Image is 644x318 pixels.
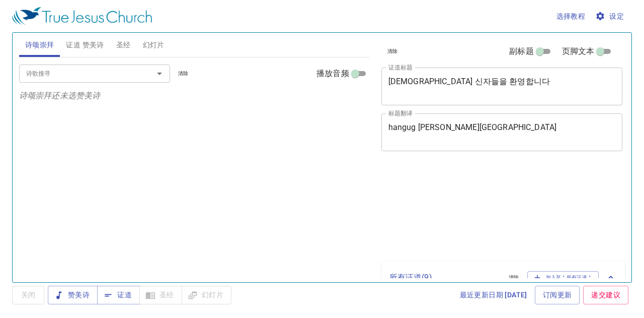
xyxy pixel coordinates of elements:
span: 证道 [105,289,132,301]
span: 圣经 [116,39,131,51]
span: 诗颂崇拜 [25,39,54,51]
span: 页脚文本 [562,45,595,57]
div: 所有证道(9)清除加入至＂所有证道＂ [381,261,625,294]
span: 副标题 [509,45,533,57]
button: 清除 [172,68,195,80]
button: 赞美诗 [48,286,98,304]
button: 清除 [381,45,404,57]
a: 最近更新日期 [DATE] [456,286,531,304]
span: 最近更新日期 [DATE] [460,289,527,301]
span: 清除 [509,273,519,282]
button: 证道 [97,286,140,304]
a: 订阅更新 [535,286,580,304]
textarea: hangug [PERSON_NAME][GEOGRAPHIC_DATA] [388,122,616,142]
span: 订阅更新 [543,289,572,301]
span: 清除 [178,69,189,78]
span: 递交建议 [591,289,620,301]
button: 加入至＂所有证道＂ [527,271,599,284]
span: 选择教程 [556,10,586,23]
img: True Jesus Church [12,7,152,25]
button: 设定 [593,7,628,26]
textarea: [DEMOGRAPHIC_DATA] 신자들을 환영합니다 [388,77,616,96]
span: 设定 [597,10,624,23]
a: 递交建议 [583,286,628,304]
span: 幻灯片 [143,39,165,51]
iframe: from-child [377,162,576,257]
button: 选择教程 [552,7,590,26]
span: 播放音频 [316,68,349,80]
span: 赞美诗 [56,289,90,301]
span: 清除 [387,47,398,56]
button: 清除 [503,272,525,284]
span: 加入至＂所有证道＂ [534,273,593,282]
button: Open [152,67,167,81]
span: 证道 赞美诗 [66,39,104,51]
i: 诗颂崇拜还未选赞美诗 [19,91,101,100]
p: 所有证道 ( 9 ) [389,272,501,284]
